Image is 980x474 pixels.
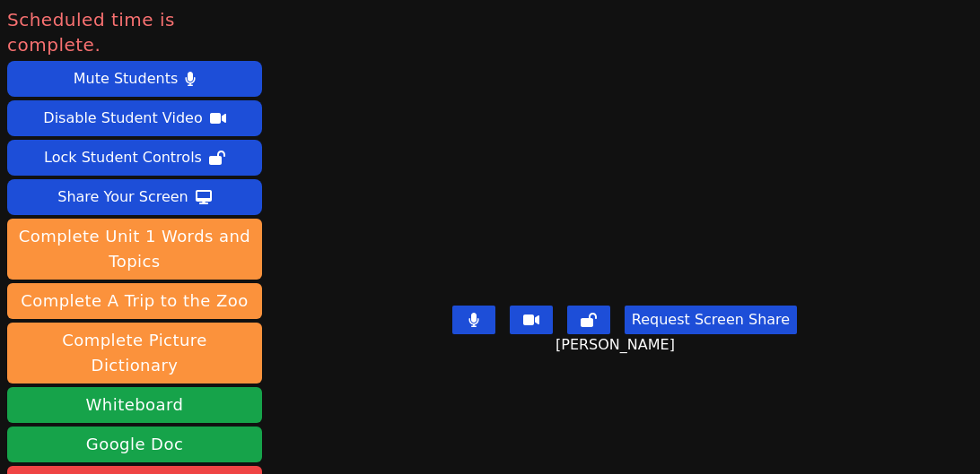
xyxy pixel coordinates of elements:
[7,323,262,384] button: Complete Picture Dictionary
[7,283,262,319] button: Complete A Trip to the Zoo
[74,65,178,93] div: Mute Students
[7,140,262,176] button: Lock Student Controls
[625,306,797,334] button: Request Screen Share
[43,104,202,133] div: Disable Student Video
[7,61,262,97] button: Mute Students
[7,7,262,57] span: Scheduled time is complete.
[7,427,262,462] a: Google Doc
[57,183,188,211] div: Share Your Screen
[556,334,679,356] span: [PERSON_NAME]
[7,100,262,136] button: Disable Student Video
[7,179,262,215] button: Share Your Screen
[44,143,202,172] div: Lock Student Controls
[7,387,262,423] button: Whiteboard
[7,219,262,280] button: Complete Unit 1 Words and Topics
